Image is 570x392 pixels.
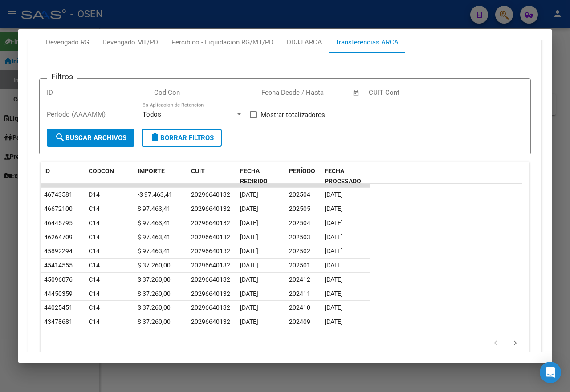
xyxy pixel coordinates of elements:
[44,276,73,283] span: 45096076
[89,247,100,255] span: C14
[44,318,73,325] span: 43478681
[150,132,160,143] mat-icon: delete
[325,304,343,311] span: [DATE]
[240,290,258,297] span: [DATE]
[89,191,100,198] span: D14
[305,89,349,97] input: Fecha fin
[289,234,310,241] span: 202503
[289,262,310,269] span: 202501
[289,318,310,325] span: 202409
[325,247,343,255] span: [DATE]
[240,262,258,269] span: [DATE]
[55,132,65,143] mat-icon: search
[102,37,158,47] div: Devengado MT/PD
[138,205,171,212] span: $ 97.463,41
[191,289,230,299] div: 20296640132
[191,260,230,271] div: 20296640132
[540,362,561,383] div: Open Intercom Messenger
[287,37,322,47] div: DDJJ ARCA
[261,109,325,120] span: Mostrar totalizadores
[138,191,172,198] span: -$ 97.463,41
[47,129,134,147] button: Buscar Archivos
[236,162,285,191] datatable-header-cell: FECHA RECIBIDO
[325,262,343,269] span: [DATE]
[191,218,230,228] div: 20296640132
[138,167,165,174] span: IMPORTE
[89,276,100,283] span: C14
[89,219,100,226] span: C14
[325,205,343,212] span: [DATE]
[138,262,171,269] span: $ 37.260,00
[325,191,343,198] span: [DATE]
[240,167,268,185] span: FECHA RECIBIDO
[142,110,161,118] span: Todos
[191,275,230,285] div: 20296640132
[187,162,236,191] datatable-header-cell: CUIT
[44,247,73,255] span: 45892294
[289,304,310,311] span: 202410
[289,276,310,283] span: 202412
[44,234,73,241] span: 46264709
[44,290,73,297] span: 44450359
[138,290,171,297] span: $ 37.260,00
[289,167,315,174] span: PERÍODO
[240,219,258,226] span: [DATE]
[55,134,126,142] span: Buscar Archivos
[289,290,310,297] span: 202411
[138,304,171,311] span: $ 37.260,00
[138,247,171,255] span: $ 97.463,41
[89,318,100,325] span: C14
[289,191,310,198] span: 202504
[325,276,343,283] span: [DATE]
[335,37,399,47] div: Transferencias ARCA
[150,134,214,142] span: Borrar Filtros
[289,247,310,255] span: 202502
[85,162,116,191] datatable-header-cell: CODCON
[138,219,171,226] span: $ 97.463,41
[44,304,73,311] span: 44025451
[138,318,171,325] span: $ 37.260,00
[325,234,343,241] span: [DATE]
[44,167,50,174] span: ID
[191,232,230,242] div: 20296640132
[44,191,73,198] span: 46743581
[240,276,258,283] span: [DATE]
[142,129,222,147] button: Borrar Filtros
[240,191,258,198] span: [DATE]
[191,167,205,174] span: CUIT
[44,262,73,269] span: 45414555
[240,304,258,311] span: [DATE]
[89,304,100,311] span: C14
[138,276,171,283] span: $ 37.260,00
[289,219,310,226] span: 202504
[507,339,524,348] a: go to next page
[171,37,273,47] div: Percibido - Liquidación RG/MT/PD
[41,162,85,191] datatable-header-cell: ID
[89,290,100,297] span: C14
[191,190,230,200] div: 20296640132
[89,167,114,174] span: CODCON
[240,205,258,212] span: [DATE]
[191,246,230,256] div: 20296640132
[351,88,362,98] button: Open calendar
[89,262,100,269] span: C14
[44,219,73,226] span: 46445795
[240,234,258,241] span: [DATE]
[325,167,361,185] span: FECHA PROCESADO
[47,72,77,81] h3: Filtros
[240,318,258,325] span: [DATE]
[134,162,187,191] datatable-header-cell: IMPORTE
[285,162,321,191] datatable-header-cell: PERÍODO
[289,205,310,212] span: 202505
[191,204,230,214] div: 20296640132
[191,303,230,313] div: 20296640132
[44,205,73,212] span: 46672100
[261,89,297,97] input: Fecha inicio
[89,205,100,212] span: C14
[138,234,171,241] span: $ 97.463,41
[325,219,343,226] span: [DATE]
[240,247,258,255] span: [DATE]
[325,318,343,325] span: [DATE]
[46,37,89,47] div: Devengado RG
[321,162,370,191] datatable-header-cell: FECHA PROCESADO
